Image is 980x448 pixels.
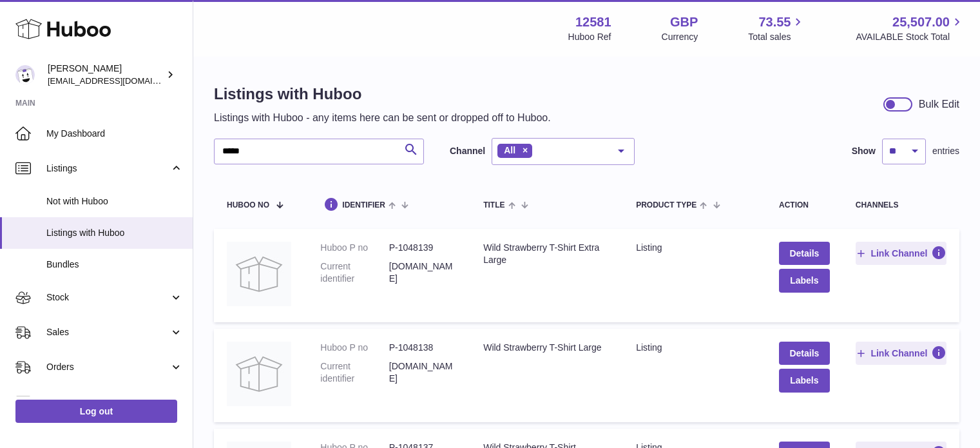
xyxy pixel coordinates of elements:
dd: P-1048138 [389,342,457,354]
span: entries [932,145,959,157]
span: Not with Huboo [46,195,183,208]
span: Total sales [748,31,805,43]
strong: GBP [670,14,698,31]
span: All [504,145,515,155]
img: Wild Strawberry T-Shirt Extra Large [227,242,291,306]
label: Show [852,145,876,157]
button: Link Channel [856,242,946,265]
dd: [DOMAIN_NAME] [389,360,457,385]
div: Wild Strawberry T-Shirt Extra Large [483,242,610,266]
span: Listings [46,162,169,175]
img: internalAdmin-12581@internal.huboo.com [15,65,35,84]
span: title [483,201,504,209]
a: Details [779,342,830,365]
div: Bulk Edit [919,97,959,112]
span: [EMAIL_ADDRESS][DOMAIN_NAME] [48,75,189,86]
a: 25,507.00 AVAILABLE Stock Total [856,14,965,43]
dt: Huboo P no [320,342,389,354]
span: Orders [46,361,169,373]
span: Link Channel [870,248,927,259]
span: AVAILABLE Stock Total [856,31,965,43]
label: Channel [450,145,485,157]
span: Sales [46,326,169,338]
span: identifier [342,201,385,209]
div: listing [636,242,753,254]
a: Details [779,242,830,265]
a: Log out [15,400,177,423]
span: My Dashboard [46,128,183,140]
span: Link Channel [870,347,927,359]
button: Labels [779,369,830,392]
div: Huboo Ref [568,31,611,43]
button: Labels [779,269,830,292]
span: Usage [46,396,183,408]
span: 73.55 [758,14,791,31]
span: Huboo no [227,201,269,209]
dd: P-1048139 [389,242,457,254]
div: Wild Strawberry T-Shirt Large [483,342,610,354]
div: [PERSON_NAME] [48,63,164,87]
a: 73.55 Total sales [748,14,805,43]
span: Listings with Huboo [46,227,183,239]
dt: Current identifier [320,360,389,385]
span: 25,507.00 [892,14,950,31]
span: Product Type [636,201,697,209]
div: action [779,201,830,209]
dd: [DOMAIN_NAME] [389,260,457,285]
strong: 12581 [575,14,611,31]
span: Bundles [46,258,183,271]
div: Currency [662,31,698,43]
h1: Listings with Huboo [214,84,551,104]
p: Listings with Huboo - any items here can be sent or dropped off to Huboo. [214,111,551,125]
img: Wild Strawberry T-Shirt Large [227,342,291,406]
div: listing [636,342,753,354]
span: Stock [46,291,169,304]
dt: Current identifier [320,260,389,285]
dt: Huboo P no [320,242,389,254]
button: Link Channel [856,342,946,365]
div: channels [856,201,946,209]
